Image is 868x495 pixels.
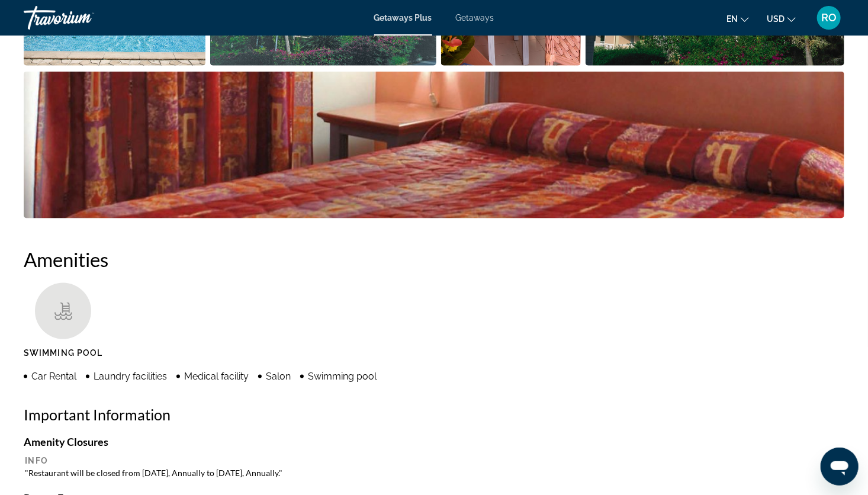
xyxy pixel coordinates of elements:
[726,14,738,24] span: en
[25,468,843,479] td: "Restaurant will be closed from [DATE], Annually to [DATE], Annually."
[266,371,291,382] span: Salon
[726,10,749,27] button: Change language
[24,71,844,219] button: Open full-screen image slider
[456,13,494,22] a: Getaways
[31,371,76,382] span: Car Rental
[767,14,785,24] span: USD
[24,2,142,33] a: Travorium
[821,448,859,486] iframe: Button to launch messaging window
[821,12,837,24] span: RO
[308,371,377,382] span: Swimming pool
[24,406,844,424] h2: Important Information
[24,247,844,271] h2: Amenities
[184,371,249,382] span: Medical facility
[767,10,796,27] button: Change currency
[814,5,844,30] button: User Menu
[25,456,843,467] th: Info
[24,436,844,449] h4: Amenity Closures
[94,371,167,382] span: Laundry facilities
[374,13,432,22] a: Getaways Plus
[24,348,102,358] span: Swimming Pool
